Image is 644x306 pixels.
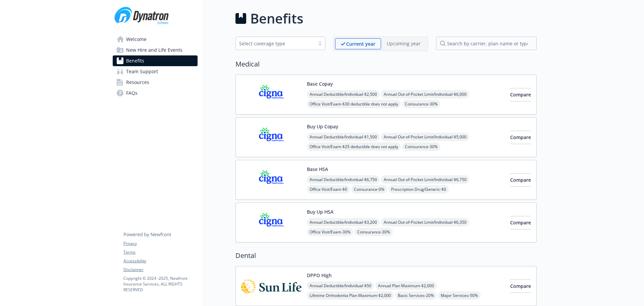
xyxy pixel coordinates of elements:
[307,100,401,108] span: Office Visit/Exam - $30 deductible does not apply
[307,123,338,130] button: Buy Up Copay
[388,185,449,193] span: Prescription Drug/Generic - $0
[346,40,375,47] p: Current year
[510,219,531,226] span: Compare
[307,218,380,226] span: Annual Deductible/Individual - $3,200
[307,133,380,141] span: Annual Deductible/Individual - $1,500
[381,38,426,49] span: Upcoming year
[307,80,333,87] button: Base Copay
[126,88,138,98] span: FAQs
[307,142,401,151] span: Office Visit/Exam - $25 deductible does not apply
[239,40,312,47] div: Select coverage type
[123,258,197,264] a: Accessibility
[381,133,469,141] span: Annual Out-of-Pocket Limit/Individual - $5,000
[126,45,182,55] span: New Hire and Life Events
[123,249,197,255] a: Terms
[510,88,531,101] button: Compare
[381,175,469,184] span: Annual Out-of-Pocket Limit/Individual - $6,750
[307,228,353,236] span: Office Visit/Exam - 30%
[510,134,531,140] span: Compare
[395,291,437,300] span: Basic Services - 20%
[250,8,303,29] h1: Benefits
[123,267,197,273] a: Disclaimer
[307,291,394,300] span: Lifetime Orthodontia Plan Maximum - $2,000
[126,55,144,66] span: Benefits
[307,185,350,193] span: Office Visit/Exam - $0
[113,45,198,55] a: New Hire and Life Events
[235,59,537,69] h2: Medical
[241,80,302,109] img: CIGNA carrier logo
[241,272,302,300] img: Sun Life Financial carrier logo
[113,77,198,88] a: Resources
[126,66,158,77] span: Team Support
[307,281,374,290] span: Annual Deductible/Individual - $50
[241,166,302,194] img: CIGNA carrier logo
[113,66,198,77] a: Team Support
[241,208,302,237] img: CIGNA carrier logo
[402,142,440,151] span: Coinsurance - 30%
[351,185,387,193] span: Coinsurance - 0%
[510,91,531,98] span: Compare
[402,100,440,108] span: Coinsurance - 30%
[436,37,537,50] input: search by carrier, plan name or type
[307,272,332,279] button: DPPO High
[241,123,302,151] img: CIGNA carrier logo
[510,177,531,183] span: Compare
[123,241,197,247] a: Privacy
[235,251,537,261] h2: Dental
[113,55,198,66] a: Benefits
[438,291,481,300] span: Major Services - 50%
[387,40,421,47] p: Upcoming year
[307,166,328,173] button: Base HSA
[307,90,380,98] span: Annual Deductible/Individual - $2,500
[510,279,531,293] button: Compare
[375,281,437,290] span: Annual Plan Maximum - $2,000
[113,34,198,45] a: Welcome
[510,283,531,289] span: Compare
[510,131,531,144] button: Compare
[510,216,531,229] button: Compare
[307,175,380,184] span: Annual Deductible/Individual - $6,750
[381,90,469,98] span: Annual Out-of-Pocket Limit/Individual - $6,000
[307,208,333,215] button: Buy Up HSA
[381,218,469,226] span: Annual Out-of-Pocket Limit/Individual - $6,350
[126,34,147,45] span: Welcome
[126,77,149,88] span: Resources
[510,173,531,187] button: Compare
[123,275,197,293] p: Copyright © 2024 - 2025 , Newfront Insurance Services, ALL RIGHTS RESERVED
[113,88,198,98] a: FAQs
[355,228,393,236] span: Coinsurance - 30%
